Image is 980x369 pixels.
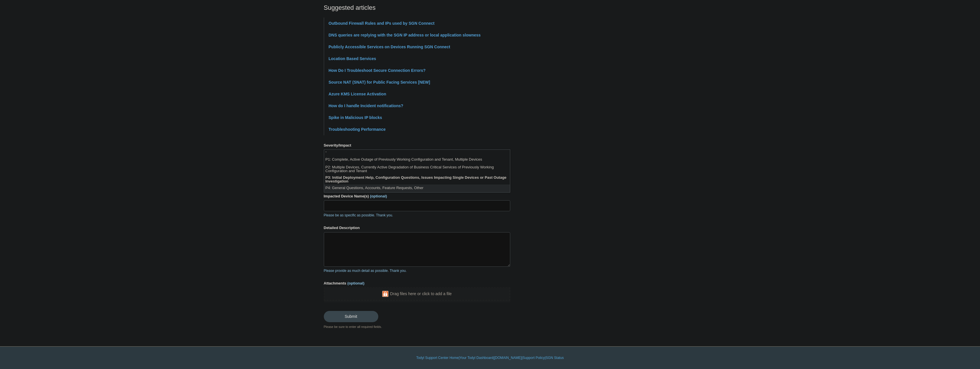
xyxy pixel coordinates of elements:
p: Please be as specific as possible. Thank you. [324,213,510,218]
a: DNS queries are replying with the SGN IP address or local application slowness [329,33,481,37]
div: Please be sure to enter all required fields. [324,324,510,329]
input: Submit [324,311,378,322]
a: Todyl Support Center Home [416,355,459,360]
a: [DOMAIN_NAME] [494,355,522,360]
li: P3: Initial Deployment Help, Configuration Questions, Issues Impacting Single Devices or Past Out... [324,174,510,184]
label: Severity/Impact [324,143,510,148]
a: Your Todyl Dashboard [459,355,493,360]
li: P2: Multiple Devices, Currently Active Degradation of Business Critical Services of Previously Wo... [324,164,510,174]
a: Source NAT (SNAT) for Public Facing Services [NEW] [329,80,430,84]
a: Azure KMS License Activation [329,92,386,96]
a: How do I handle Incident notifications? [329,103,404,108]
a: Outbound Firewall Rules and IPs used by SGN Connect [329,21,435,26]
a: Troubleshooting Performance [329,127,386,132]
a: Publicly Accessible Services on Devices Running SGN Connect [329,45,450,49]
a: SGN Status [546,355,564,360]
li: - [324,148,510,156]
label: Attachments [324,280,510,286]
p: Please provide as much detail as possible. Thank you. [324,268,510,273]
h2: Suggested articles [324,3,510,12]
a: How Do I Troubleshoot Secure Connection Errors? [329,68,426,73]
li: P4: General Questions, Accounts, Feature Requests, Other [324,184,510,192]
span: (optional) [370,194,387,198]
a: Spike in Malicious IP blocks [329,115,382,120]
label: Impacted Device Name(s) [324,193,510,199]
a: Location Based Services [329,56,376,61]
label: Detailed Description [324,225,510,231]
div: | | | | [324,355,656,360]
a: Support Policy [523,355,545,360]
li: P1: Complete, Active Outage of Previously Working Configuration and Tenant, Multiple Devices [324,156,510,164]
span: (optional) [347,281,364,285]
